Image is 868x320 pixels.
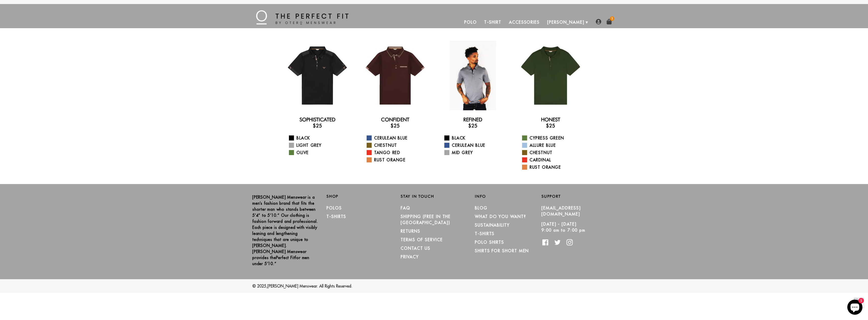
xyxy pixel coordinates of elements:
a: Cypress Green [522,135,585,141]
p: © 2025, . All Rights Reserved. [252,283,616,289]
a: Sophisticated [300,117,336,123]
a: T-Shirts [475,231,495,236]
inbox-online-store-chat: Shopify online store chat [846,300,864,316]
a: [EMAIL_ADDRESS][DOMAIN_NAME] [541,205,581,217]
h2: Shop [327,194,393,199]
img: shopping-bag-icon.png [606,19,612,24]
a: T-Shirts [327,214,346,219]
a: Cardinal [522,157,585,163]
a: Black [289,135,352,141]
a: RETURNS [401,229,420,234]
img: user-account-icon.png [596,19,601,24]
h2: Support [541,194,616,199]
a: Refined [463,117,482,123]
p: [DATE] - [DATE] 9:00 am to 7:00 pm [541,221,608,233]
a: Cerulean Blue [444,142,508,148]
a: [PERSON_NAME] [544,16,588,28]
a: Allure Blue [522,142,585,148]
a: Rust Orange [367,157,430,163]
h2: Info [475,194,541,199]
a: Cerulean Blue [367,135,430,141]
a: What Do You Want? [475,214,526,219]
a: SHIPPING (Free in the [GEOGRAPHIC_DATA]) [401,214,451,225]
a: 1 [606,19,612,24]
a: Blog [475,205,487,210]
a: Honest [541,117,560,123]
a: Chestnut [522,150,585,156]
h3: $25 [360,123,430,129]
h3: $25 [283,123,352,129]
span: 1 [610,16,614,21]
h2: Stay in Touch [401,194,467,199]
img: The Perfect Fit - by Otero Menswear - Logo [256,10,348,24]
a: Polo Shirts [475,240,504,245]
a: Polos [327,205,342,210]
a: Light Grey [289,142,352,148]
a: Mid Grey [444,150,508,156]
a: PRIVACY [401,254,419,259]
a: Shirts for Short Men [475,248,529,253]
a: TERMS OF SERVICE [401,237,443,242]
a: Olive [289,150,352,156]
a: CONTACT US [401,246,430,251]
a: Confident [381,117,409,123]
h3: $25 [516,123,585,129]
a: Polo [460,16,481,28]
a: Black [444,135,508,141]
a: Tango Red [367,150,430,156]
strong: Perfect Fit [276,255,295,260]
h3: $25 [438,123,508,129]
a: Rust Orange [522,164,585,170]
p: [PERSON_NAME] Menswear is a men’s fashion brand that fits the shorter man who stands between 5’4”... [252,194,319,267]
a: FAQ [401,205,410,210]
a: Chestnut [367,142,430,148]
a: T-Shirt [480,16,505,28]
a: Accessories [505,16,544,28]
a: [PERSON_NAME] Menswear [267,283,317,289]
a: Sustainability [475,223,510,228]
